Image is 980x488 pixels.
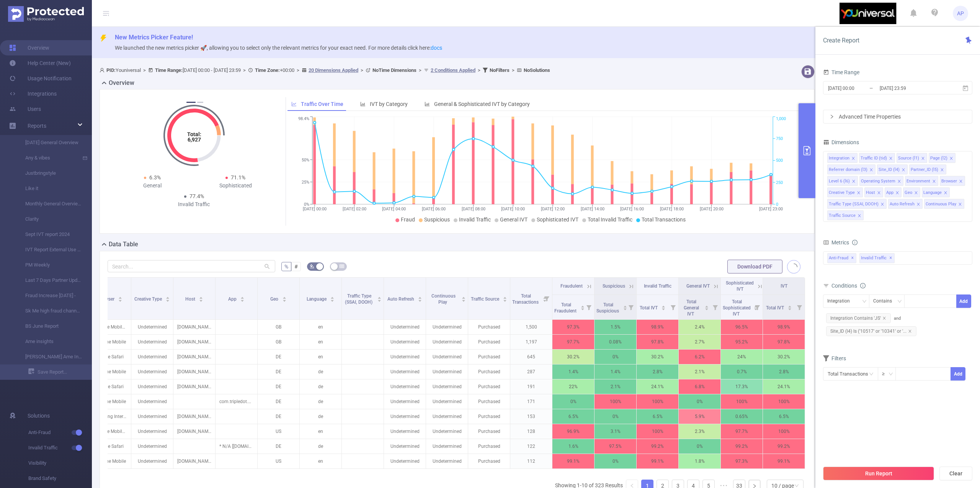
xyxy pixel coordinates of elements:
[118,296,122,300] div: Sort
[642,216,686,223] span: Total Transactions
[189,193,204,199] span: 77.4%
[857,191,861,195] i: icon: close
[434,101,530,107] span: General & Sophisticated IVT by Category
[141,67,148,73] span: >
[864,187,883,197] li: Host
[827,253,856,263] span: Anti-Fraud
[906,176,930,186] div: Environment
[166,299,170,301] i: icon: caret-down
[723,299,751,317] span: Total Sophisticated IVT
[852,179,856,184] i: icon: close
[231,174,245,181] span: 71.1%
[194,182,278,190] div: Sophisticated
[898,153,919,163] div: Source (l1)
[827,83,889,93] input: Start date
[827,176,858,186] li: Level 6 (l6)
[859,176,903,186] li: Operating System
[827,199,887,209] li: Traffic Type (SSAI, DOOH)
[282,299,286,301] i: icon: caret-down
[377,296,382,300] div: Sort
[704,304,709,309] div: Sort
[9,86,57,101] a: Integrations
[905,176,938,186] li: Environment
[776,117,786,122] tspan: 1,000
[823,467,934,480] button: Run Report
[877,191,881,195] i: icon: close
[897,153,927,163] li: Source (l1)
[623,304,627,309] div: Sort
[503,299,507,301] i: icon: caret-down
[100,68,106,73] i: icon: user
[106,67,116,73] b: PID:
[100,34,107,42] i: icon: thunderbolt
[684,299,699,317] span: Total General IVT
[309,67,358,73] u: 20 Dimensions Applied
[459,216,491,223] span: Invalid Traffic
[879,83,941,93] input: End date
[258,320,299,334] p: GB
[580,304,585,309] div: Sort
[462,299,466,301] i: icon: caret-down
[330,296,335,298] i: icon: caret-up
[623,304,627,307] i: icon: caret-up
[475,67,483,73] span: >
[115,34,193,41] span: New Metrics Picker Feature!
[425,101,430,107] i: icon: bar-chart
[302,158,309,163] tspan: 50%
[882,316,886,320] i: icon: close
[431,293,456,305] span: Continuous Play
[240,299,245,301] i: icon: caret-down
[15,242,83,257] a: IVT Report External Use Last 7 days UTC+1
[294,67,302,73] span: >
[829,211,856,221] div: Traffic Source
[583,295,594,319] i: Filter menu
[426,320,468,334] p: Undetermined
[860,283,866,288] i: icon: info-circle
[958,202,962,207] i: icon: close
[424,216,450,223] span: Suspicious
[28,440,92,455] span: Invalid Traffic
[468,320,510,334] p: Purchased
[241,67,248,73] span: >
[909,164,946,174] li: Partner_ID (l5)
[831,283,866,289] span: Conditions
[15,166,83,181] a: Justbringstyle
[8,6,84,22] img: Protected Media
[15,135,83,150] a: [DATE] General Overview
[830,114,834,119] i: icon: right
[880,202,884,207] i: icon: close
[661,304,666,309] div: Sort
[282,296,286,298] i: icon: caret-up
[15,196,83,211] a: Monthly General Overview JS Yahoo
[199,296,203,300] div: Sort
[228,296,238,302] span: App
[902,168,905,172] i: icon: close
[418,299,422,301] i: icon: caret-down
[115,45,442,51] span: We launched the new metrics picker 🚀, allowing you to select only the relevant metrics for your e...
[28,408,50,423] span: Solutions
[134,296,163,302] span: Creative Type
[187,137,201,143] tspan: 6,927
[118,296,122,298] i: icon: caret-up
[377,296,382,298] i: icon: caret-up
[857,214,861,218] i: icon: close
[705,307,709,309] i: icon: caret-down
[885,187,902,197] li: App
[939,467,972,480] button: Clear
[100,67,550,73] span: Youniversal [DATE] 00:00 - [DATE] 23:59 +00:00
[823,239,849,246] span: Metrics
[28,455,92,471] span: Visibility
[291,101,297,107] i: icon: line-chart
[416,67,424,73] span: >
[626,295,636,319] i: Filter menu
[861,153,887,163] div: Traffic ID (tid)
[15,349,83,364] a: [PERSON_NAME] Ame Insights
[710,295,720,319] i: Filter menu
[342,207,366,211] tspan: [DATE] 02:00
[903,187,920,197] li: Geo
[637,320,678,334] p: 98.9%
[345,293,374,305] span: Traffic Type (SSAI, DOOH)
[554,302,578,314] span: Total Fraudulent
[89,320,131,334] p: Chrome Mobile iOS
[166,296,170,298] i: icon: caret-up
